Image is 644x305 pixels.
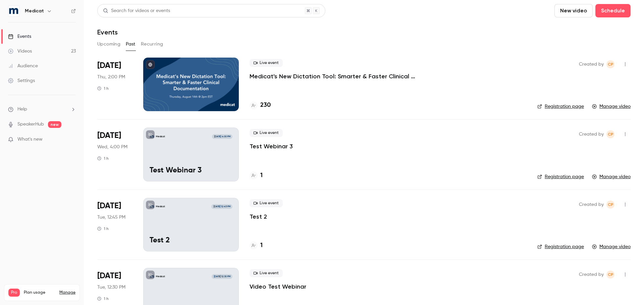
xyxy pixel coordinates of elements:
[97,28,118,36] h1: Events
[141,39,163,50] button: Recurring
[608,201,613,209] span: CP
[250,241,263,250] a: 1
[103,7,170,14] div: Search for videos or events
[8,33,31,40] div: Events
[260,171,263,180] h4: 1
[250,142,293,150] a: Test Webinar 3
[606,271,614,279] span: Claire Powell
[250,171,263,180] a: 1
[250,213,267,221] a: Test 2
[579,271,604,279] span: Created by
[606,60,614,68] span: Claire Powell
[156,135,165,138] p: Medicat
[608,60,613,68] span: CP
[48,121,61,128] span: new
[250,101,271,110] a: 230
[212,274,232,279] span: [DATE] 12:30 PM
[608,271,613,279] span: CP
[17,136,43,143] span: What's new
[68,137,76,143] iframe: Noticeable Trigger
[579,201,604,209] span: Created by
[17,106,27,113] span: Help
[97,201,121,211] span: [DATE]
[150,166,232,175] p: Test Webinar 3
[97,74,125,80] span: Thu, 2:00 PM
[8,77,35,84] div: Settings
[592,243,631,250] a: Manage video
[97,60,121,71] span: [DATE]
[211,204,232,209] span: [DATE] 12:45 PM
[17,121,44,128] a: SpeakerHub
[143,128,239,181] a: Test Webinar 3Medicat[DATE] 4:00 PMTest Webinar 3
[250,72,451,80] a: Medicat's New Dictation Tool: Smarter & Faster Clinical Documentation
[8,63,38,69] div: Audience
[250,283,306,291] a: Video Test Webinar
[97,198,132,251] div: Aug 12 Tue, 10:45 AM (America/Denver)
[97,284,125,291] span: Tue, 12:30 PM
[250,129,283,137] span: Live event
[606,201,614,209] span: Claire Powell
[97,39,120,50] button: Upcoming
[537,243,584,250] a: Registration page
[250,59,283,67] span: Live event
[156,205,165,208] p: Medicat
[608,130,613,138] span: CP
[97,226,109,231] div: 1 h
[97,296,109,301] div: 1 h
[97,214,125,221] span: Tue, 12:45 PM
[260,241,263,250] h4: 1
[97,128,132,181] div: Aug 13 Wed, 2:00 PM (America/Denver)
[150,236,232,245] p: Test 2
[537,173,584,180] a: Registration page
[97,58,132,111] div: Aug 14 Thu, 2:00 PM (America/New York)
[8,6,19,16] img: Medicat
[606,130,614,138] span: Claire Powell
[592,173,631,180] a: Manage video
[97,86,109,91] div: 1 h
[595,4,631,17] button: Schedule
[126,39,136,50] button: Past
[97,156,109,161] div: 1 h
[97,271,121,281] span: [DATE]
[212,134,232,139] span: [DATE] 4:00 PM
[260,101,271,110] h4: 230
[97,144,127,150] span: Wed, 4:00 PM
[250,269,283,277] span: Live event
[156,275,165,278] p: Medicat
[97,130,121,141] span: [DATE]
[579,130,604,138] span: Created by
[8,48,32,55] div: Videos
[592,103,631,110] a: Manage video
[579,60,604,68] span: Created by
[250,199,283,207] span: Live event
[8,289,20,297] span: Pro
[24,290,55,295] span: Plan usage
[143,198,239,251] a: Test 2Medicat[DATE] 12:45 PMTest 2
[8,106,76,113] li: help-dropdown-opener
[25,8,44,14] h6: Medicat
[537,103,584,110] a: Registration page
[59,290,75,295] a: Manage
[554,4,593,17] button: New video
